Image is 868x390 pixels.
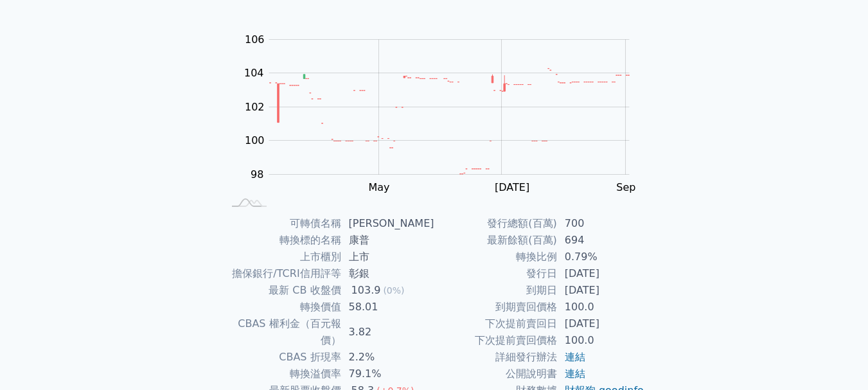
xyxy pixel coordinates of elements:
td: 2.2% [341,349,434,366]
td: 可轉債名稱 [224,215,341,232]
td: 康普 [341,232,434,249]
td: 694 [557,232,645,249]
td: 下次提前賣回日 [434,315,557,332]
td: 到期賣回價格 [434,299,557,315]
div: 聊天小工具 [804,328,868,390]
td: 擔保銀行/TCRI信用評等 [224,265,341,282]
td: [PERSON_NAME] [341,215,434,232]
td: 轉換價值 [224,299,341,315]
td: 轉換溢價率 [224,366,341,382]
td: CBAS 權利金（百元報價） [224,315,341,349]
td: CBAS 折現率 [224,349,341,366]
tspan: 100 [245,134,265,146]
td: 100.0 [557,332,645,349]
td: 100.0 [557,299,645,315]
td: 轉換比例 [434,249,557,265]
g: Chart [238,33,649,193]
a: 連結 [565,368,585,380]
tspan: 106 [245,33,265,46]
tspan: May [368,181,389,193]
td: [DATE] [557,282,645,299]
div: 103.9 [349,282,384,299]
td: 下次提前賣回價格 [434,332,557,349]
tspan: Sep [616,181,635,193]
td: 最新 CB 收盤價 [224,282,341,299]
a: 連結 [565,351,585,363]
td: [DATE] [557,265,645,282]
td: 上市 [341,249,434,265]
tspan: 98 [251,168,263,181]
td: [DATE] [557,315,645,332]
td: 公開說明書 [434,366,557,382]
td: 58.01 [341,299,434,315]
td: 0.79% [557,249,645,265]
td: 到期日 [434,282,557,299]
td: 轉換標的名稱 [224,232,341,249]
td: 發行日 [434,265,557,282]
td: 上市櫃別 [224,249,341,265]
tspan: 102 [245,101,265,113]
td: 發行總額(百萬) [434,215,557,232]
iframe: Chat Widget [804,328,868,390]
span: (0%) [383,285,404,296]
td: 700 [557,215,645,232]
td: 3.82 [341,315,434,349]
tspan: [DATE] [495,181,529,193]
td: 彰銀 [341,265,434,282]
td: 最新餘額(百萬) [434,232,557,249]
td: 79.1% [341,366,434,382]
tspan: 104 [244,67,264,79]
td: 詳細發行辦法 [434,349,557,366]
